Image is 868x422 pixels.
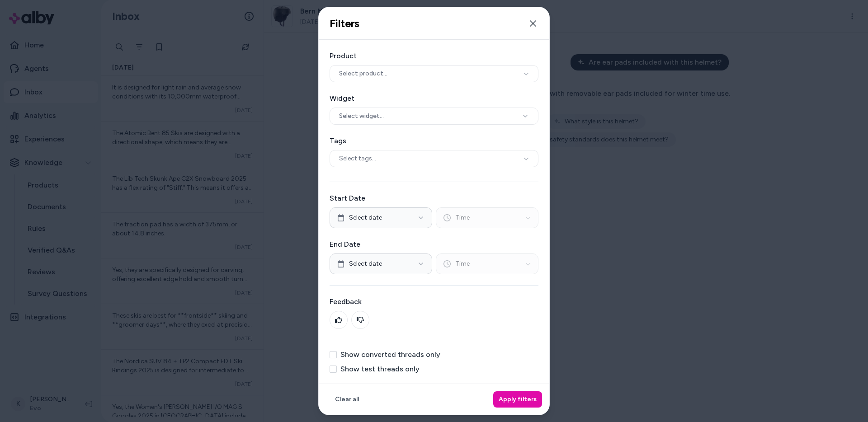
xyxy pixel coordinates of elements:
[340,366,420,373] label: Show test threads only
[493,391,542,408] button: Apply filters
[349,259,382,268] span: Select date
[330,136,538,146] label: Tags
[330,296,538,307] label: Feedback
[330,207,432,228] button: Select date
[330,193,538,204] label: Start Date
[330,51,538,61] label: Product
[330,391,364,408] button: Clear all
[330,253,432,274] button: Select date
[340,351,440,358] label: Show converted threads only
[330,93,538,104] label: Widget
[330,239,538,250] label: End Date
[330,17,359,30] h2: Filters
[339,69,387,78] span: Select product...
[349,213,382,222] span: Select date
[339,154,376,163] span: Select tags...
